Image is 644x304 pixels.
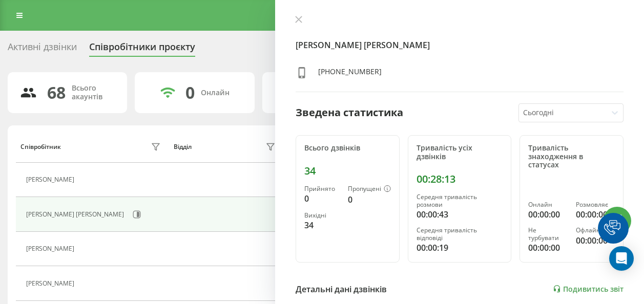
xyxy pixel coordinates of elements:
div: 00:00:43 [417,208,503,221]
div: [PERSON_NAME] [PERSON_NAME] [26,211,127,218]
div: Активні дзвінки [8,41,77,57]
div: Тривалість знаходження в статусах [528,144,615,169]
div: 00:00:00 [576,234,615,247]
div: [PERSON_NAME] [26,280,77,287]
div: 00:00:00 [528,242,567,254]
div: 00:28:13 [417,173,503,185]
div: Детальні дані дзвінків [296,283,387,295]
div: Не турбувати [528,227,567,242]
a: Подивитись звіт [553,285,624,293]
div: Середня тривалість відповіді [417,227,503,242]
div: Пропущені [348,185,391,193]
div: [PHONE_NUMBER] [318,67,382,81]
div: Прийнято [304,185,340,192]
div: Тривалість усіх дзвінків [417,144,503,161]
div: Співробітники проєкту [89,41,195,57]
div: Всього дзвінків [304,144,391,153]
div: 00:00:00 [576,208,615,221]
div: 34 [304,165,391,177]
div: 00:00:19 [417,242,503,254]
div: 68 [47,83,66,102]
div: Всього акаунтів [72,84,115,101]
div: [PERSON_NAME] [26,245,77,252]
div: 0 [348,193,391,206]
div: 0 [304,192,340,205]
div: Середня тривалість розмови [417,193,503,208]
div: Онлайн [528,201,567,208]
div: Відділ [174,143,192,150]
h4: [PERSON_NAME] [PERSON_NAME] [296,39,624,51]
div: Співробітник [20,143,61,150]
div: Онлайн [201,89,230,97]
div: 34 [304,219,340,231]
div: Офлайн [576,227,615,234]
div: Розмовляє [576,201,615,208]
div: 00:00:00 [528,208,567,221]
div: Зведена статистика [296,105,403,120]
div: [PERSON_NAME] [26,176,77,183]
div: 0 [185,83,195,102]
div: Open Intercom Messenger [609,246,634,271]
div: Вихідні [304,212,340,219]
